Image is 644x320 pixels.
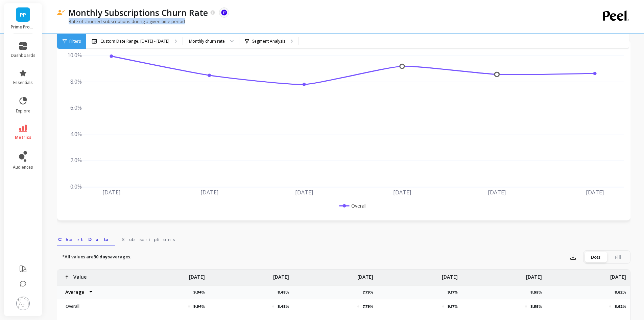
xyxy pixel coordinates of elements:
p: 7.79% [363,290,377,295]
div: Dots [585,252,607,262]
span: metrics [15,135,31,140]
p: 9.17% [448,304,458,309]
span: essentials [13,80,33,85]
p: 8.55% [530,290,546,295]
p: 7.79% [363,304,373,309]
p: 8.62% [615,304,626,309]
img: profile picture [16,297,30,310]
span: dashboards [11,53,35,58]
p: Value [73,270,87,280]
p: 9.17% [448,290,462,295]
span: Filters [69,39,81,44]
p: 8.48% [278,304,289,309]
p: Monthly Subscriptions Churn Rate [68,7,208,18]
p: Overall [62,304,121,309]
p: [DATE] [610,270,626,280]
p: [DATE] [273,270,289,280]
p: 9.94% [193,290,209,295]
p: Segment Analysis [252,39,285,44]
nav: Tabs [57,231,630,246]
p: 8.55% [530,304,542,309]
span: audiences [13,165,33,170]
p: 8.48% [278,290,293,295]
strong: 30 days [94,254,110,260]
p: [DATE] [526,270,542,280]
span: PP [20,11,26,19]
p: Custom Date Range, [DATE] - [DATE] [100,39,169,44]
p: Prime Prometics™ [11,24,35,30]
p: *All values are averages. [62,254,131,260]
p: 8.62% [615,290,630,295]
p: 9.94% [193,304,205,309]
span: Chart Data [58,236,114,243]
div: Monthly churn rate [189,38,225,44]
img: api.recharge.svg [221,9,227,16]
p: [DATE] [357,270,373,280]
p: [DATE] [442,270,458,280]
p: [DATE] [189,270,205,280]
p: Rate of churned subscriptions during a given time period [57,18,185,24]
div: Fill [607,252,629,262]
span: Subscriptions [122,236,175,243]
img: header icon [57,10,65,16]
span: explore [16,108,30,114]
